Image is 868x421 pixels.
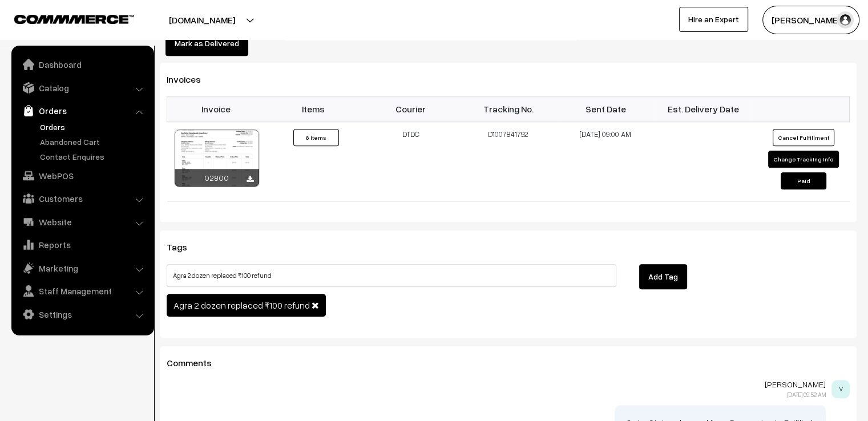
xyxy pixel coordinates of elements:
span: [DATE] 09:52 AM [788,391,826,398]
td: DTDC [362,122,459,201]
a: Abandoned Cart [37,136,150,148]
button: Paid [781,172,826,189]
a: Staff Management [14,281,150,301]
button: Cancel Fulfillment [773,129,834,146]
button: 6 Items [293,129,339,146]
a: WebPOS [14,165,150,186]
button: [PERSON_NAME] [762,6,859,34]
a: Dashboard [14,54,150,75]
a: COMMMERCE [14,11,114,25]
input: Add Tag [167,264,616,287]
th: Courier [362,96,459,122]
a: Website [14,212,150,232]
div: 02800 [175,169,259,187]
span: Tags [167,241,201,253]
a: Settings [14,304,150,325]
a: Orders [37,121,150,133]
a: Orders [14,100,150,121]
img: user [837,11,854,29]
td: [DATE] 09:00 AM [557,122,655,201]
a: Marketing [14,258,150,278]
button: Mark as Delivered [165,31,248,56]
td: D1007841792 [459,122,557,201]
th: Invoice [167,96,265,122]
span: V [831,380,850,398]
span: Agra 2 dozen replaced ₹100 refund [173,299,310,311]
th: Est. Delivery Date [655,96,752,122]
th: Items [264,96,362,122]
a: Hire an Expert [679,7,748,32]
span: Comments [167,357,225,369]
a: Reports [14,234,150,255]
span: Invoices [167,74,215,85]
img: COMMMERCE [14,15,134,23]
th: Sent Date [557,96,655,122]
button: Change Tracking Info [768,151,839,168]
button: [DOMAIN_NAME] [129,6,275,34]
th: Tracking No. [459,96,557,122]
p: [PERSON_NAME] [167,380,826,389]
button: Add Tag [639,264,687,289]
a: Contact Enquires [37,151,150,163]
a: Catalog [14,78,150,98]
a: Customers [14,188,150,209]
